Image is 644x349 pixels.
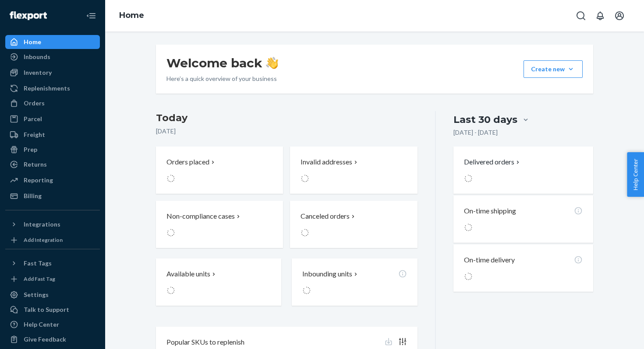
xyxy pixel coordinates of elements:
[302,269,352,279] p: Inbounding units
[301,211,350,221] p: Canceled orders
[266,57,278,69] img: hand-wave emoji
[453,128,498,137] p: [DATE] - [DATE]
[5,35,100,49] a: Home
[156,111,418,125] h3: Today
[82,7,100,24] button: Close Navigation
[5,81,100,95] a: Replenishments
[5,256,100,270] button: Fast Tags
[5,318,100,332] a: Help Center
[24,176,53,185] div: Reporting
[156,147,283,194] button: Orders placed
[290,201,417,248] button: Canceled orders
[166,74,278,83] p: Here’s a quick overview of your business
[24,84,70,93] div: Replenishments
[166,337,244,347] p: Popular SKUs to replenish
[5,96,100,110] a: Orders
[292,258,417,306] button: Inbounding units
[5,128,100,142] a: Freight
[611,7,628,24] button: Open account menu
[156,258,281,306] button: Available units
[24,160,47,169] div: Returns
[453,113,517,126] div: Last 30 days
[301,157,352,167] p: Invalid addresses
[572,7,590,24] button: Open Search Box
[290,147,417,194] button: Invalid addresses
[24,145,37,154] div: Prep
[24,220,60,229] div: Integrations
[5,217,100,231] button: Integrations
[24,275,55,283] div: Add Fast Tag
[24,259,52,268] div: Fast Tags
[166,269,210,279] p: Available units
[464,206,516,216] p: On-time shipping
[5,173,100,187] a: Reporting
[166,55,278,71] h1: Welcome back
[24,68,52,77] div: Inventory
[5,288,100,302] a: Settings
[5,66,100,80] a: Inventory
[5,332,100,346] button: Give Feedback
[24,130,45,139] div: Freight
[524,60,583,78] button: Create new
[24,99,45,108] div: Orders
[24,305,69,314] div: Talk to Support
[24,192,42,200] div: Billing
[24,290,49,299] div: Settings
[156,127,418,136] p: [DATE]
[119,10,144,20] a: Home
[10,11,47,20] img: Flexport logo
[24,335,66,344] div: Give Feedback
[24,236,63,244] div: Add Integration
[5,235,100,245] a: Add Integration
[5,50,100,64] a: Inbounds
[24,115,42,123] div: Parcel
[24,52,50,61] div: Inbounds
[5,303,100,317] a: Talk to Support
[166,157,209,167] p: Orders placed
[5,189,100,203] a: Billing
[112,3,151,28] ol: breadcrumbs
[5,157,100,171] a: Returns
[5,274,100,284] a: Add Fast Tag
[5,112,100,126] a: Parcel
[464,255,515,265] p: On-time delivery
[591,7,609,24] button: Open notifications
[156,201,283,248] button: Non-compliance cases
[166,211,235,221] p: Non-compliance cases
[464,157,521,167] button: Delivered orders
[24,320,59,329] div: Help Center
[627,152,644,197] button: Help Center
[5,143,100,157] a: Prep
[24,38,41,46] div: Home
